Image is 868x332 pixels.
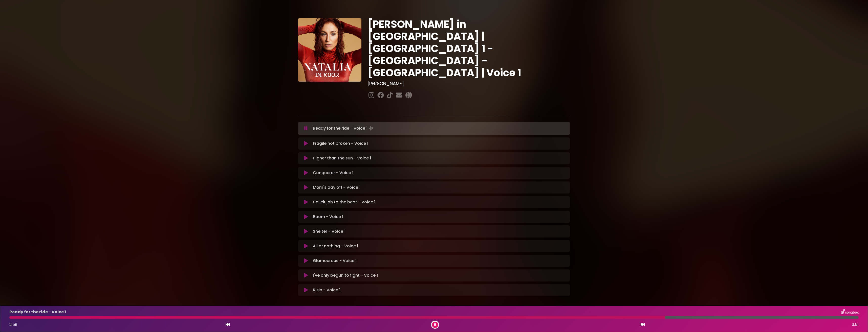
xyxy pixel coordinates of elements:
[367,125,375,132] img: waveform4.gif
[313,214,343,220] p: Boom - Voice 1
[313,125,375,132] p: Ready for the ride - Voice 1
[367,18,570,79] h1: [PERSON_NAME] in [GEOGRAPHIC_DATA] | [GEOGRAPHIC_DATA] 1 - [GEOGRAPHIC_DATA] - [GEOGRAPHIC_DATA] ...
[313,199,375,205] p: Hallelujah to the beat - Voice 1
[313,184,360,191] p: Mom's day off - Voice 1
[313,228,345,234] p: Shelter - Voice 1
[313,155,371,161] p: Higher than the sun - Voice 1
[313,272,378,278] p: I've only begun to fight - Voice 1
[313,140,368,147] p: Fragile not broken - Voice 1
[313,287,340,293] p: Risin - Voice 1
[313,170,353,176] p: Conqueror - Voice 1
[367,81,570,86] h3: [PERSON_NAME]
[298,18,361,82] img: YTVS25JmS9CLUqXqkEhs
[313,258,357,264] p: Glamourous - Voice 1
[9,309,66,315] p: Ready for the ride - Voice 1
[841,309,859,315] img: songbox-logo-white.png
[313,243,358,249] p: All or nothing - Voice 1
